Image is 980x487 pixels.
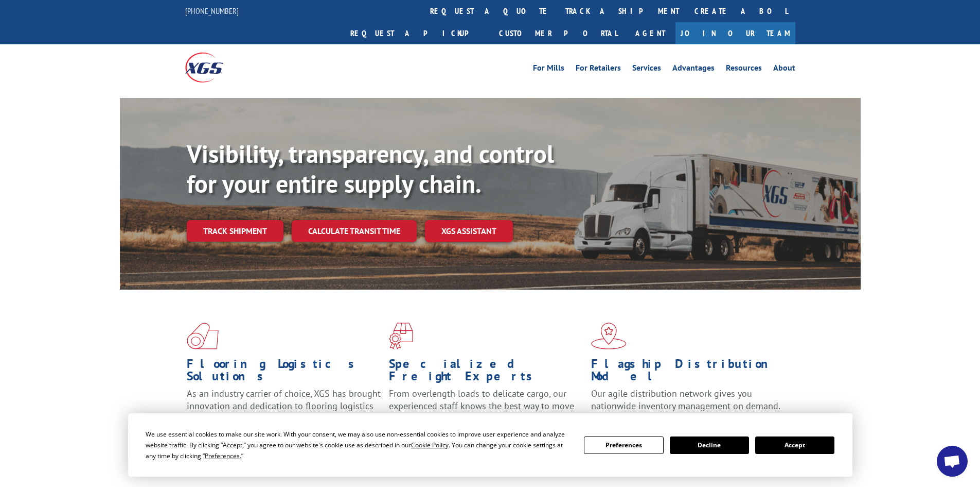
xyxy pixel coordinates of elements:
[675,22,795,44] a: Join Our Team
[128,413,852,477] div: Cookie Consent Prompt
[187,138,554,199] b: Visibility, transparency, and control for your entire supply chain.
[411,441,449,449] span: Cookie Policy
[670,436,749,454] button: Decline
[187,220,283,242] a: Track shipment
[389,323,413,349] img: xgs-icon-focused-on-flooring-red
[187,388,381,424] span: As an industry carrier of choice, XGS has brought innovation and dedication to flooring logistics...
[576,64,621,75] a: For Retailers
[205,451,240,460] span: Preferences
[146,429,572,461] div: We use essential cookies to make our site work. With your consent, we may also use non-essential ...
[591,323,627,349] img: xgs-icon-flagship-distribution-model-red
[937,446,968,477] div: Open chat
[389,358,583,388] h1: Specialized Freight Experts
[389,388,583,433] p: From overlength loads to delicate cargo, our experienced staff knows the best way to move your fr...
[185,6,239,16] a: [PHONE_NUMBER]
[591,388,780,412] span: Our agile distribution network gives you nationwide inventory management on demand.
[491,22,625,44] a: Customer Portal
[755,436,834,454] button: Accept
[425,220,513,242] a: XGS ASSISTANT
[187,323,219,349] img: xgs-icon-total-supply-chain-intelligence-red
[584,436,663,454] button: Preferences
[632,64,661,75] a: Services
[591,358,786,388] h1: Flagship Distribution Model
[343,22,491,44] a: Request a pickup
[187,358,381,388] h1: Flooring Logistics Solutions
[672,64,715,75] a: Advantages
[773,64,795,75] a: About
[625,22,675,44] a: Agent
[292,220,417,242] a: Calculate transit time
[726,64,762,75] a: Resources
[533,64,564,75] a: For Mills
